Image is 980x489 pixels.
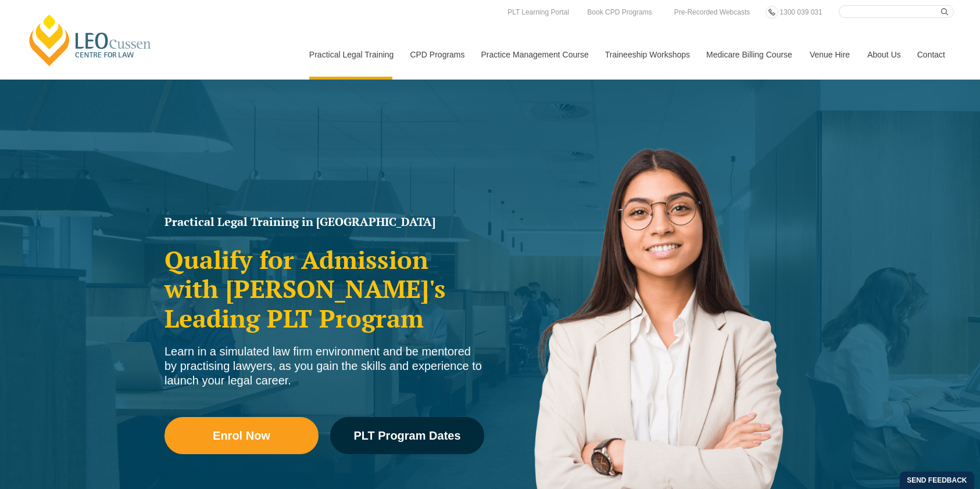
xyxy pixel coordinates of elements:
[213,430,270,441] span: Enrol Now
[164,245,484,333] h2: Qualify for Admission with [PERSON_NAME]'s Leading PLT Program
[505,6,572,19] a: PLT Learning Portal
[401,30,472,80] a: CPD Programs
[698,30,801,80] a: Medicare Billing Course
[353,430,460,441] span: PLT Program Dates
[473,30,596,80] a: Practice Management Course
[596,30,698,80] a: Traineeship Workshops
[671,6,753,19] a: Pre-Recorded Webcasts
[164,216,484,228] h1: Practical Legal Training in [GEOGRAPHIC_DATA]
[330,417,484,454] a: PLT Program Dates
[777,6,825,19] a: 1300 039 031
[801,30,859,80] a: Venue Hire
[859,30,909,80] a: About Us
[164,417,319,454] a: Enrol Now
[779,8,822,16] span: 1300 039 031
[301,30,402,80] a: Practical Legal Training
[902,411,951,460] iframe: LiveChat chat widget
[909,30,954,80] a: Contact
[26,13,155,67] a: [PERSON_NAME] Centre for Law
[164,344,484,388] div: Learn in a simulated law firm environment and be mentored by practising lawyers, as you gain the ...
[584,6,654,19] a: Book CPD Programs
